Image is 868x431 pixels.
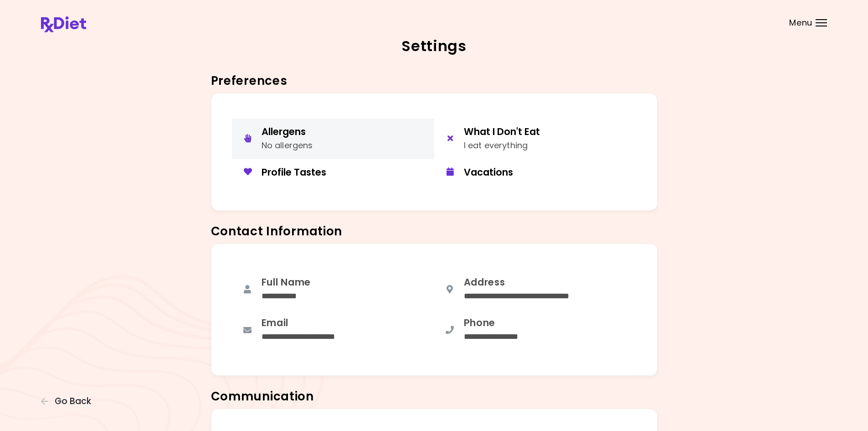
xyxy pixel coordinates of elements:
[211,389,657,404] h3: Communication
[464,166,630,178] div: Vacations
[232,159,434,185] button: Profile Tastes
[262,276,313,288] div: Full Name
[262,125,313,138] div: Allergens
[434,159,637,185] button: Vacations
[41,39,827,53] h2: Settings
[211,224,657,239] h3: Contact Information
[789,19,812,27] span: Menu
[262,166,427,178] div: Profile Tastes
[55,396,91,406] span: Go Back
[211,74,657,88] h3: Preferences
[41,16,86,32] img: RxDiet
[434,119,637,159] button: What I Don't EatI eat everything
[464,125,540,138] div: What I Don't Eat
[262,139,313,152] div: No allergens
[232,119,434,159] button: AllergensNo allergens
[41,396,96,406] button: Go Back
[262,317,360,329] div: Email
[464,276,603,288] div: Address
[464,139,540,152] div: I eat everything
[464,317,538,329] div: Phone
